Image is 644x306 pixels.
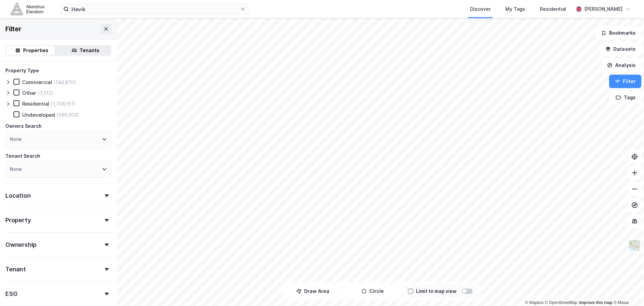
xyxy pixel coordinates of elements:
[600,42,641,56] button: Datasets
[628,239,641,252] img: Z
[525,300,544,305] a: Mapbox
[80,46,99,54] div: Tenants
[5,24,21,34] div: Filter
[22,101,49,107] div: Residential
[609,75,641,88] button: Filter
[344,284,401,298] button: Circle
[5,265,26,273] div: Tenant
[545,300,578,305] a: OpenStreetMap
[10,135,22,143] div: None
[5,122,42,130] div: Owners Search
[284,284,341,298] button: Draw Area
[38,90,53,96] div: (7,512)
[23,46,48,54] div: Properties
[610,274,644,306] iframe: Chat Widget
[69,4,240,14] input: Search by address, cadastre, landlords, tenants or people
[10,165,22,173] div: None
[5,67,39,75] div: Property Type
[11,3,44,15] img: akershus-eiendom-logo.9091f326c980b4bce74ccdd9f866810c.svg
[53,79,76,85] div: (146,870)
[56,112,79,118] div: (599,912)
[5,192,31,200] div: Location
[540,5,566,13] div: Residential
[579,300,612,305] a: Improve this map
[610,91,641,104] button: Tags
[5,241,37,249] div: Ownership
[22,79,52,85] div: Commercial
[584,5,623,13] div: [PERSON_NAME]
[5,290,17,298] div: ESG
[505,5,525,13] div: My Tags
[5,216,31,224] div: Property
[470,5,491,13] div: Discover
[416,287,457,295] div: Limit to map view
[5,152,40,160] div: Tenant Search
[601,59,641,72] button: Analysis
[22,90,36,96] div: Other
[51,101,76,107] div: (1,706,151)
[22,112,55,118] div: Undeveloped
[595,26,641,40] button: Bookmarks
